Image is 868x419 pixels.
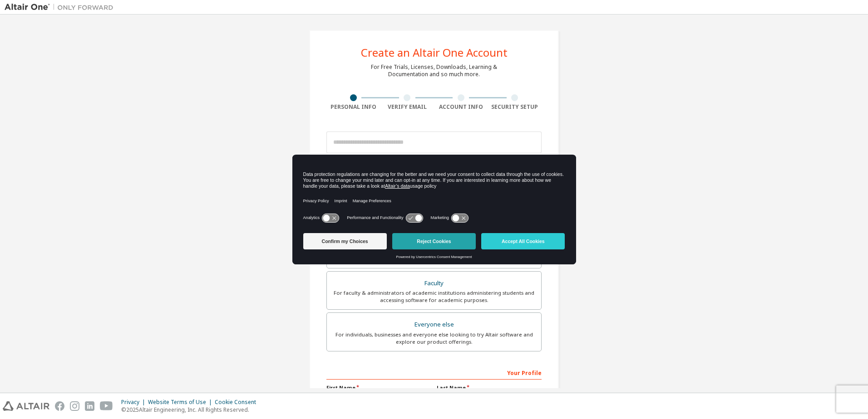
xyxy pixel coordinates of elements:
div: Security Setup [488,103,542,111]
label: First Name [326,384,431,391]
div: Privacy [121,399,148,406]
div: Cookie Consent [215,399,261,406]
p: © 2025 Altair Engineering, Inc. All Rights Reserved. [121,406,261,414]
img: youtube.svg [100,401,113,411]
div: Verify Email [380,103,434,111]
img: Altair One [5,3,118,12]
div: Everyone else [332,318,536,331]
div: For Free Trials, Licenses, Downloads, Learning & Documentation and so much more. [371,63,497,78]
img: altair_logo.svg [3,401,49,411]
div: Create an Altair One Account [361,47,508,58]
div: Account Info [434,103,488,111]
div: For individuals, businesses and everyone else looking to try Altair software and explore our prod... [332,331,536,346]
div: Personal Info [326,103,380,111]
div: Your Profile [326,365,542,380]
div: Website Terms of Use [148,399,215,406]
label: Last Name [437,384,542,391]
img: instagram.svg [70,401,79,411]
img: facebook.svg [55,401,64,411]
div: Faculty [332,277,536,290]
img: linkedin.svg [85,401,94,411]
div: For faculty & administrators of academic institutions administering students and accessing softwa... [332,289,536,304]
